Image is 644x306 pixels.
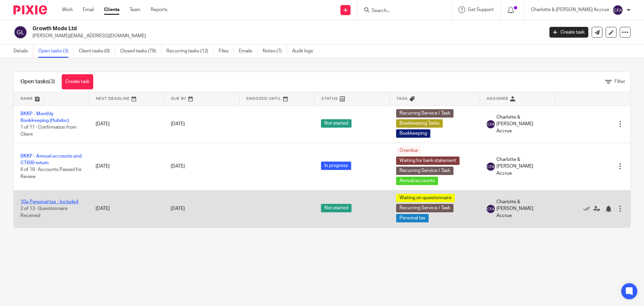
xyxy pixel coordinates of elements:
span: Bookkeeping Tasks [396,119,443,128]
span: Overdue [396,146,421,155]
img: svg%3E [13,25,28,39]
span: Status [321,97,338,100]
a: Create task [62,74,93,89]
span: Charlotte & [PERSON_NAME] Accrue [496,156,548,177]
span: Annual accounts [396,177,438,185]
img: svg%3E [487,205,495,213]
h2: Growth Mode Ltd [33,25,438,32]
a: Notes (7) [263,45,287,58]
p: [PERSON_NAME][EMAIL_ADDRESS][DOMAIN_NAME] [33,33,539,39]
span: Charlotte & [PERSON_NAME] Accrue [496,114,548,134]
a: BKKP - Monthly Bookkeeping (Hubdoc) [20,112,69,123]
span: Get Support [468,7,494,12]
span: Recurring Service / Task [396,167,453,175]
a: 10a Personal tax - Included [20,200,78,204]
a: Clients [104,6,119,13]
span: Snoozed Until [246,97,281,100]
a: Reports [151,6,167,13]
a: Emails [239,45,258,58]
a: Files [219,45,234,58]
span: Not started [321,204,352,212]
a: Client tasks (0) [79,45,115,58]
span: [DATE] [171,206,185,211]
span: Waiting on questionnaire [396,194,455,202]
a: Create task [549,27,588,38]
span: Filter [614,79,625,84]
span: Bookkeeping [396,129,430,138]
a: Audit logs [292,45,318,58]
a: Email [83,6,94,13]
span: 1 of 11 · Confirmation from Client [20,125,76,137]
span: Recurring Service / Task [396,204,453,212]
span: Tags [396,97,408,100]
img: svg%3E [612,5,623,15]
a: Team [129,6,141,13]
p: Charlotte & [PERSON_NAME] Accrue [531,6,609,13]
span: Personal tax [396,214,429,222]
span: Waiting for bank statement [396,157,460,165]
img: svg%3E [487,120,495,128]
a: Work [62,6,73,13]
a: Details [13,45,33,58]
h1: Open tasks [20,78,55,85]
a: Open tasks (3) [38,45,74,58]
a: Recurring tasks (12) [166,45,214,58]
span: [DATE] [171,164,185,169]
span: 2 of 13 · Questionnaire Received [20,206,68,218]
a: Mark as done [583,205,593,212]
img: Pixie [13,5,47,14]
span: [DATE] [171,122,185,126]
span: Not started [321,119,352,128]
td: [DATE] [89,190,164,227]
span: (3) [49,79,55,84]
img: svg%3E [487,163,495,171]
span: Recurring Service / Task [396,109,453,118]
td: [DATE] [89,143,164,190]
input: Search [371,8,431,14]
span: 6 of 18 · Accounts Passed for Review [20,168,82,179]
span: In progress [321,162,351,170]
a: BKKP - Annual accounts and CT600 return [20,154,82,165]
a: Closed tasks (79) [120,45,161,58]
span: Charlotte & [PERSON_NAME] Accrue [496,199,548,219]
td: [DATE] [89,105,164,143]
